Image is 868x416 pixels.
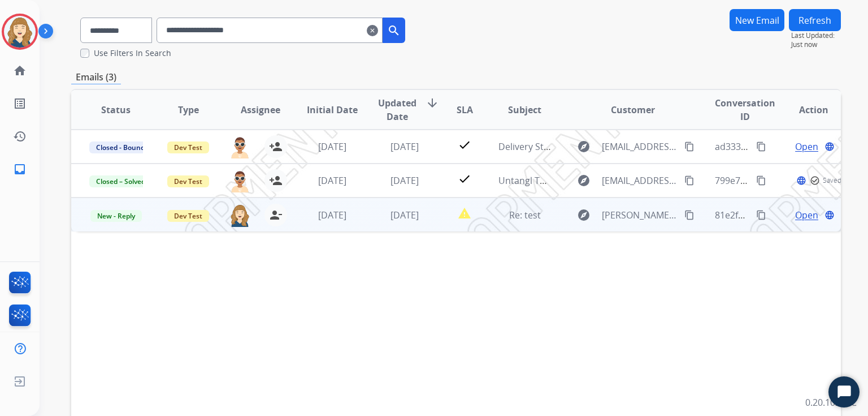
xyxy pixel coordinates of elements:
mat-icon: list_alt [13,97,27,110]
span: [EMAIL_ADDRESS][PERSON_NAME][DOMAIN_NAME] [602,174,678,187]
mat-icon: report_problem [458,207,471,220]
mat-icon: content_copy [756,141,766,152]
mat-icon: arrow_downward [426,96,439,110]
mat-icon: language [824,210,835,220]
mat-icon: explore [577,208,591,222]
p: Emails (3) [71,70,121,84]
mat-icon: check_circle_outline [810,175,820,186]
span: Re: test [509,209,541,221]
mat-icon: content_copy [684,175,695,186]
mat-icon: inbox [13,162,27,176]
span: Assignee [241,103,280,117]
span: Closed – Solved [89,175,152,187]
span: [DATE] [390,174,419,187]
svg: Open Chat [836,384,852,400]
span: Saved [823,176,841,185]
mat-icon: check [458,138,471,152]
span: [DATE] [318,140,346,153]
mat-icon: content_copy [756,210,766,220]
span: New - Reply [90,210,142,222]
span: Dev Test [167,141,209,153]
span: [PERSON_NAME][EMAIL_ADDRESS][DOMAIN_NAME] [602,208,678,222]
img: agent-avatar [229,135,251,158]
mat-icon: person_remove [269,208,283,222]
span: Subject [508,103,541,117]
mat-icon: explore [577,140,591,153]
mat-icon: person_add [269,174,283,187]
span: Status [101,103,131,117]
mat-icon: home [13,64,27,78]
span: Conversation ID [715,96,775,123]
p: 0.20.1027RC [805,396,857,409]
label: Use Filters In Search [94,48,171,59]
span: [DATE] [318,209,346,221]
span: Last Updated: [791,31,841,40]
mat-icon: content_copy [684,210,695,220]
mat-icon: search [387,24,401,37]
span: [DATE] [318,174,346,187]
mat-icon: clear [367,24,378,37]
span: Initial Date [307,103,358,117]
span: Customer [611,103,655,117]
span: SLA [457,103,473,117]
img: avatar [4,16,36,48]
th: Action [769,90,841,130]
span: Type [178,103,199,117]
span: Updated Date [378,96,416,123]
img: agent-avatar [229,169,251,192]
mat-icon: explore [577,174,591,187]
span: Dev Test [167,210,209,222]
button: Refresh [789,9,841,31]
span: [EMAIL_ADDRESS][PERSON_NAME][DOMAIN_NAME] [602,140,678,153]
span: Open [795,140,818,153]
span: [DATE] [390,209,419,221]
mat-icon: person_add [269,140,283,153]
mat-icon: check [458,172,471,186]
button: New Email [730,9,784,31]
span: Open [795,208,818,222]
span: Untangl Test Email [DATE] [498,174,609,187]
mat-icon: language [796,175,806,186]
mat-icon: content_copy [684,141,695,152]
span: Closed - Bounced [89,141,159,153]
mat-icon: content_copy [756,175,766,186]
span: Dev Test [167,175,209,187]
span: Delivery Status Notification (Failure) [498,140,651,153]
span: [DATE] [390,140,419,153]
mat-icon: history [13,130,27,143]
span: Just now [791,40,841,49]
button: Start Chat [828,376,860,408]
img: agent-avatar [229,204,251,227]
mat-icon: language [824,141,835,152]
